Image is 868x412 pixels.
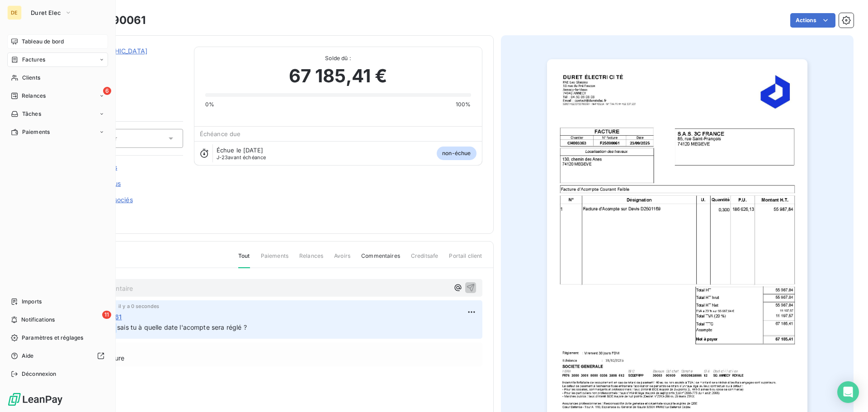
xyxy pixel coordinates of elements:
[31,9,61,16] span: Duret Elec
[205,54,471,62] span: Solde dû :
[117,323,247,331] span: sais tu à quelle date l'acompte sera réglé ?
[7,392,63,407] img: Logo LeanPay
[103,87,111,95] span: 6
[118,303,160,309] span: il y a 0 secondes
[217,147,263,154] span: Échue le [DATE]
[22,38,64,46] span: Tableau de bord
[456,100,471,109] span: 100%
[261,252,288,267] span: Paiements
[102,311,111,319] span: 11
[217,155,266,160] span: avant échéance
[22,334,83,342] span: Paramètres et réglages
[7,5,22,20] div: DE
[449,252,482,267] span: Portail client
[334,252,350,267] span: Avoirs
[299,252,323,267] span: Relances
[205,100,214,109] span: 0%
[22,56,45,64] span: Factures
[22,298,42,306] span: Imports
[411,252,439,267] span: Creditsafe
[21,316,55,324] span: Notifications
[200,130,241,137] span: Échéance due
[22,110,41,118] span: Tâches
[837,381,859,403] div: Open Intercom Messenger
[22,352,34,360] span: Aide
[22,128,50,136] span: Paiements
[22,74,40,82] span: Clients
[790,13,835,28] button: Actions
[361,252,400,267] span: Commentaires
[71,57,183,65] span: 93C
[217,154,228,161] span: J-23
[437,147,476,160] span: non-échue
[22,92,46,100] span: Relances
[289,62,387,90] span: 67 185,41 €
[238,252,250,268] span: Tout
[7,349,108,363] a: Aide
[22,370,57,378] span: Déconnexion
